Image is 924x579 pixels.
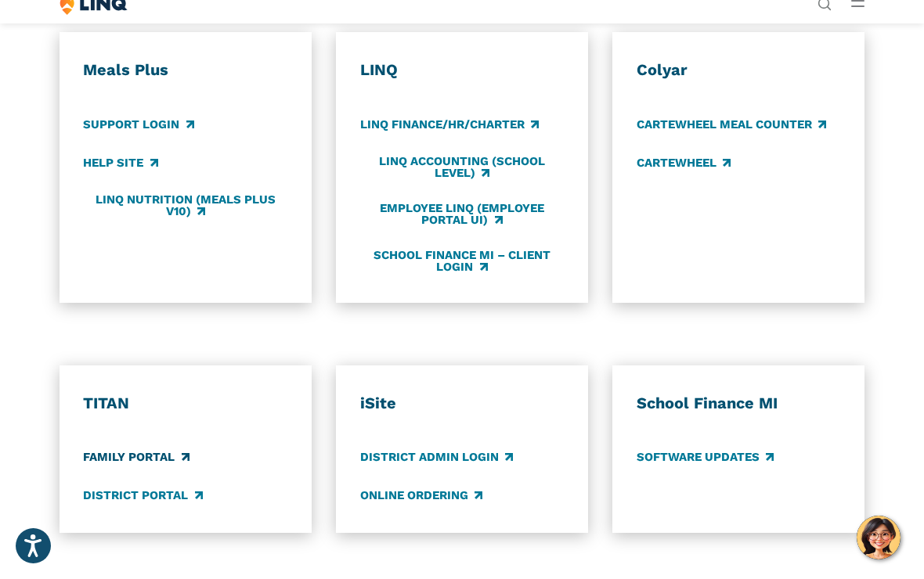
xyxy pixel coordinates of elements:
[83,394,287,414] h3: TITAN
[83,116,193,133] a: Support Login
[360,448,513,466] a: District Admin Login
[360,487,482,505] a: Online Ordering
[360,248,565,274] a: School Finance MI – Client Login
[83,192,287,218] a: LINQ Nutrition (Meals Plus v10)
[360,116,539,133] a: LINQ Finance/HR/Charter
[83,154,157,171] a: Help Site
[637,60,841,81] h3: Colyar
[83,60,287,81] h3: Meals Plus
[83,487,202,505] a: District Portal
[637,116,826,133] a: CARTEWHEEL Meal Counter
[637,394,841,414] h3: School Finance MI
[360,60,565,81] h3: LINQ
[857,516,901,559] button: Hello, have a question? Let’s chat.
[360,154,565,180] a: LINQ Accounting (school level)
[360,394,565,414] h3: iSite
[637,154,731,171] a: CARTEWHEEL
[83,448,189,466] a: Family Portal
[360,201,565,227] a: Employee LINQ (Employee Portal UI)
[637,448,774,466] a: Software Updates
